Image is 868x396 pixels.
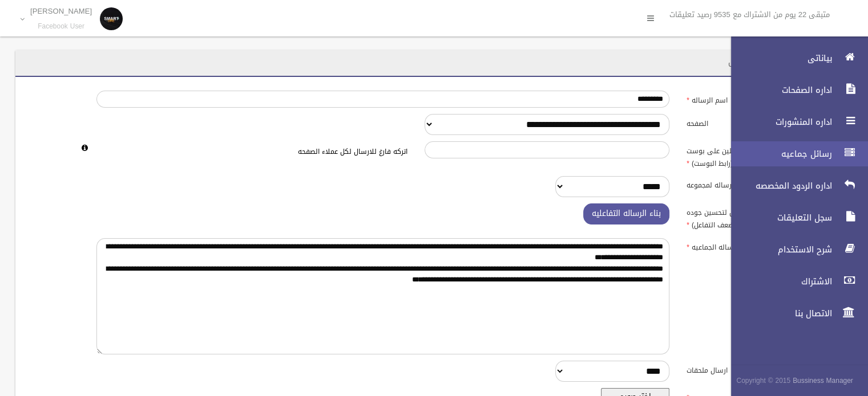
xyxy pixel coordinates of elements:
[721,116,835,128] span: اداره المنشورات
[583,203,669,224] button: بناء الرساله التفاعليه
[721,308,835,319] span: الاتصال بنا
[678,114,809,130] label: الصفحه
[721,237,868,262] a: شرح الاستخدام
[678,176,809,192] label: ارساله لمجموعه
[721,141,868,166] a: رسائل جماعيه
[721,52,835,64] span: بياناتى
[678,238,809,254] label: نص الرساله الجماعيه
[736,374,790,387] span: Copyright © 2015
[678,91,809,107] label: اسم الرساله
[721,212,835,223] span: سجل التعليقات
[721,46,868,71] a: بياناتى
[30,22,92,31] small: Facebook User
[96,148,407,156] h6: اتركه فارغ للارسال لكل عملاء الصفحه
[721,205,868,230] a: سجل التعليقات
[678,361,809,377] label: ارسال ملحقات
[721,148,835,160] span: رسائل جماعيه
[721,301,868,326] a: الاتصال بنا
[793,374,853,387] strong: Bussiness Manager
[721,276,835,287] span: الاشتراك
[721,84,835,96] span: اداره الصفحات
[721,109,868,134] a: اداره المنشورات
[721,77,868,103] a: اداره الصفحات
[721,244,835,255] span: شرح الاستخدام
[678,203,809,232] label: رساله تفاعليه (افضل لتحسين جوده الصفحه وتجنب حظر ضعف التفاعل)
[721,173,868,198] a: اداره الردود المخصصه
[721,180,835,191] span: اداره الردود المخصصه
[714,51,816,74] header: رسائل جماعيه / ارسال
[678,141,809,170] label: ارسل للمتفاعلين على بوست محدد(رابط البوست)
[721,269,868,294] a: الاشتراك
[30,7,92,15] p: [PERSON_NAME]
